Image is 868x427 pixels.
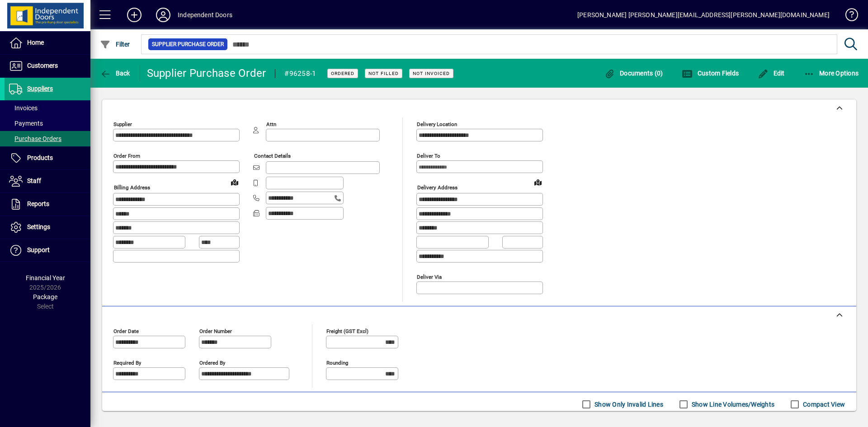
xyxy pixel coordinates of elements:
label: Show Only Invalid Lines [593,400,663,409]
label: Show Line Volumes/Weights [690,400,774,409]
span: Back [100,70,130,77]
a: View on map [531,175,545,189]
a: Products [5,147,90,169]
span: Settings [27,223,50,230]
a: Purchase Orders [5,131,90,146]
div: [PERSON_NAME] [PERSON_NAME][EMAIL_ADDRESS][PERSON_NAME][DOMAIN_NAME] [577,8,830,22]
span: Reports [27,200,49,207]
mat-label: Order from [113,153,140,159]
span: Not Filled [368,70,399,76]
mat-label: Ordered by [199,359,225,366]
span: Custom Fields [682,70,739,77]
span: Support [27,246,50,253]
span: Products [27,154,53,161]
a: Invoices [5,100,90,116]
a: Support [5,239,90,262]
span: Suppliers [27,85,53,92]
mat-label: Deliver via [417,273,442,280]
span: Payments [9,120,43,127]
span: More Options [804,70,859,77]
mat-label: Required by [113,359,141,366]
button: Add [120,7,149,23]
span: Purchase Orders [9,135,61,142]
span: Documents (0) [604,70,663,77]
a: Settings [5,216,90,239]
button: Filter [98,36,132,52]
button: Documents (0) [602,65,665,81]
mat-label: Freight (GST excl) [326,328,368,334]
mat-label: Deliver To [417,153,440,159]
button: Custom Fields [679,65,741,81]
app-page-header-button: Back [90,65,140,81]
mat-label: Rounding [326,359,348,366]
span: Not Invoiced [413,70,450,76]
span: Staff [27,177,41,184]
span: Package [33,293,57,300]
a: Reports [5,193,90,216]
span: Edit [758,70,785,77]
button: Profile [149,7,178,23]
mat-label: Order date [113,328,139,334]
mat-label: Delivery Location [417,121,457,127]
a: Knowledge Base [839,2,857,31]
span: Supplier Purchase Order [152,40,224,49]
button: Edit [755,65,787,81]
a: View on map [227,175,242,189]
div: Supplier Purchase Order [147,66,266,80]
a: Staff [5,170,90,192]
span: Financial Year [26,274,65,282]
a: Home [5,32,90,54]
a: Customers [5,55,90,77]
button: Back [98,65,132,81]
span: Customers [27,62,58,69]
span: Ordered [331,70,354,76]
span: Filter [100,41,130,48]
mat-label: Order number [199,328,232,334]
div: #96258-1 [284,66,316,81]
span: Home [27,39,44,46]
div: Independent Doors [178,8,232,22]
a: Payments [5,116,90,131]
button: More Options [802,65,861,81]
span: Invoices [9,104,38,112]
mat-label: Supplier [113,121,132,127]
mat-label: Attn [266,121,276,127]
label: Compact View [801,400,845,409]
